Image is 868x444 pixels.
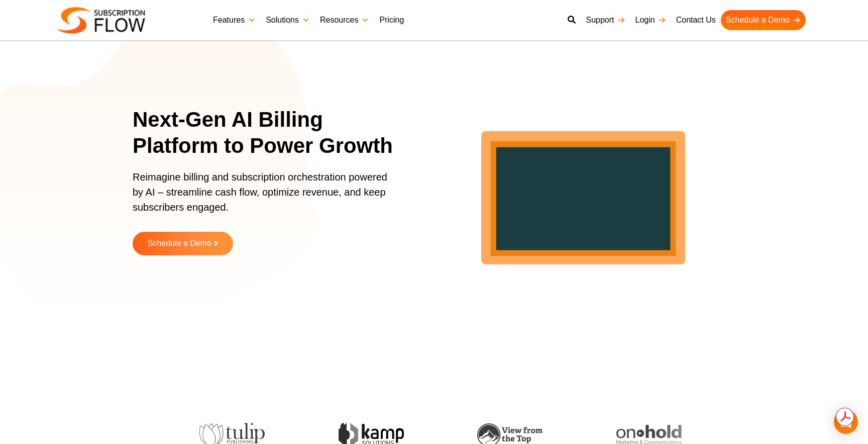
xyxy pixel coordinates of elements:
a: Schedule a Demo [721,10,806,30]
a: Contact Us [671,10,721,30]
div: Open Intercom Messenger [834,410,858,434]
a: Resources [315,10,374,30]
a: Pricing [374,10,409,30]
a: Features [208,10,261,30]
a: Schedule a Demo [133,232,233,255]
a: Support [581,10,630,30]
a: Login [630,10,671,30]
h1: Next-Gen AI Billing Platform to Power Growth [133,107,406,159]
p: Reimagine billing and subscription orchestration powered by AI – streamline cash flow, optimize r... [133,169,394,225]
span: Schedule a Demo [148,239,211,248]
img: Subscriptionflow [57,7,145,34]
a: Solutions [261,10,315,30]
